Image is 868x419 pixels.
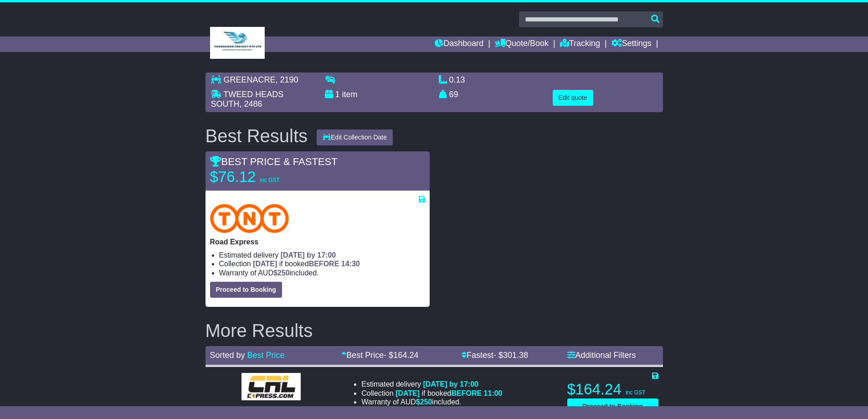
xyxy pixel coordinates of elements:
[335,90,340,99] span: 1
[495,36,549,52] a: Quote/Book
[219,269,425,277] li: Warranty of AUD included.
[317,129,393,145] button: Edit Collection Date
[273,269,290,277] span: $
[219,251,425,259] li: Estimated delivery
[626,389,645,396] span: inc GST
[211,90,284,109] span: TWEED HEADS SOUTH
[219,259,425,268] li: Collection
[395,389,502,397] span: if booked
[342,90,358,99] span: item
[449,75,465,84] span: 0.13
[281,251,336,259] span: [DATE] by 17:00
[560,36,600,52] a: Tracking
[224,75,276,84] span: GREENACRE
[257,405,285,413] span: General
[423,380,478,388] span: [DATE] by 17:00
[361,389,502,398] li: Collection
[240,99,262,109] span: , 2486
[201,126,313,146] div: Best Results
[567,398,658,414] button: Proceed to Booking
[260,177,280,183] span: inc GST
[611,36,652,52] a: Settings
[210,282,282,298] button: Proceed to Booking
[503,351,528,360] span: 301.38
[341,260,360,268] span: 14:30
[361,380,502,388] li: Estimated delivery
[210,238,425,246] p: Road Express
[210,351,245,360] span: Sorted by
[210,156,338,167] span: BEST PRICE & FASTEST
[361,398,502,406] li: Warranty of AUD included.
[567,380,658,398] p: $164.24
[253,260,277,268] span: [DATE]
[384,351,418,360] span: - $
[395,389,420,397] span: [DATE]
[276,75,298,84] span: , 2190
[241,373,301,400] img: CRL: General
[462,351,528,360] a: Fastest- $301.38
[493,351,528,360] span: - $
[341,351,418,360] a: Best Price- $164.24
[451,389,482,397] span: BEFORE
[567,351,636,360] a: Additional Filters
[420,398,432,406] span: 250
[247,351,285,360] a: Best Price
[277,269,290,277] span: 250
[484,389,503,397] span: 11:00
[210,204,289,233] img: TNT Domestic: Road Express
[416,398,432,406] span: $
[435,36,483,52] a: Dashboard
[253,260,360,268] span: if booked
[449,90,458,99] span: 69
[553,90,593,106] button: Edit quote
[309,260,339,268] span: BEFORE
[210,168,324,186] p: $76.12
[393,351,418,360] span: 164.24
[205,321,663,341] h2: More Results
